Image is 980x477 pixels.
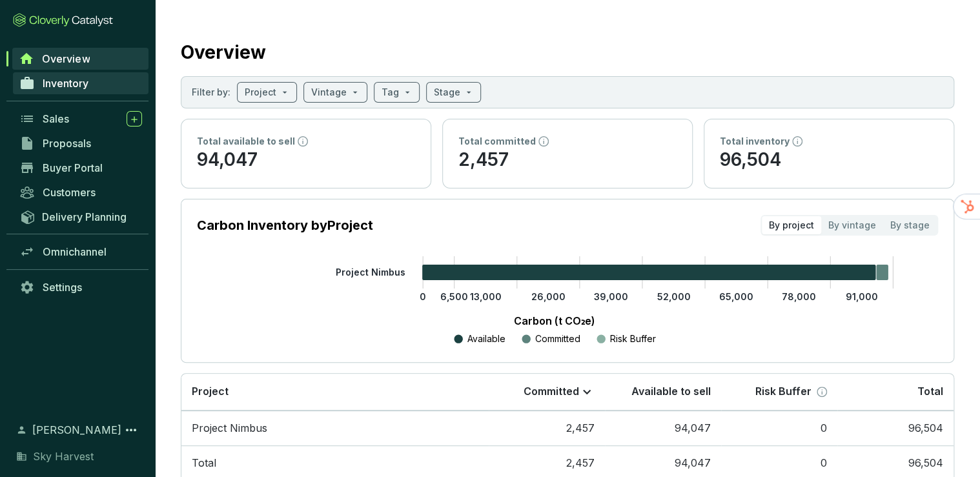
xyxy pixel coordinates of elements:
[197,216,373,234] p: Carbon Inventory by Project
[43,137,91,150] span: Proposals
[43,161,103,174] span: Buyer Portal
[720,135,790,148] p: Total inventory
[524,385,579,399] p: Committed
[535,332,580,345] p: Committed
[43,112,69,125] span: Sales
[610,332,656,345] p: Risk Buffer
[845,291,877,302] tspan: 91,000
[420,291,426,302] tspan: 0
[440,291,468,302] tspan: 6,500
[531,291,566,302] tspan: 26,000
[12,48,148,70] a: Overview
[837,374,954,411] th: Total
[719,291,753,302] tspan: 65,000
[458,148,677,172] p: 2,457
[181,411,489,446] td: Project Nimbus
[33,449,94,464] span: Sky Harvest
[821,216,883,234] div: By vintage
[883,216,937,234] div: By stage
[13,157,148,179] a: Buyer Portal
[13,276,148,298] a: Settings
[458,135,536,148] p: Total committed
[762,216,821,234] div: By project
[489,411,605,446] td: 2,457
[43,77,88,90] span: Inventory
[216,313,893,329] p: Carbon (t CO₂e)
[13,72,148,94] a: Inventory
[13,132,148,154] a: Proposals
[197,135,295,148] p: Total available to sell
[181,374,489,411] th: Project
[42,210,127,223] span: Delivery Planning
[43,281,82,294] span: Settings
[336,267,405,278] tspan: Project Nimbus
[761,215,938,236] div: segmented control
[605,411,721,446] td: 94,047
[13,241,148,263] a: Omnichannel
[43,245,107,258] span: Omnichannel
[32,422,121,438] span: [PERSON_NAME]
[197,148,415,172] p: 94,047
[13,206,148,227] a: Delivery Planning
[43,186,96,199] span: Customers
[721,411,837,446] td: 0
[755,385,812,399] p: Risk Buffer
[594,291,628,302] tspan: 39,000
[13,181,148,203] a: Customers
[13,108,148,130] a: Sales
[720,148,938,172] p: 96,504
[42,52,90,65] span: Overview
[837,411,954,446] td: 96,504
[657,291,690,302] tspan: 52,000
[192,86,230,99] p: Filter by:
[181,39,266,66] h2: Overview
[470,291,502,302] tspan: 13,000
[782,291,816,302] tspan: 78,000
[605,374,721,411] th: Available to sell
[467,332,505,345] p: Available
